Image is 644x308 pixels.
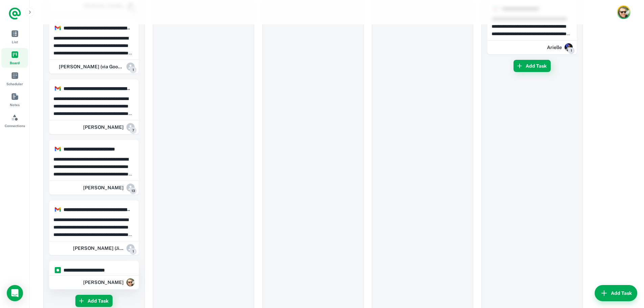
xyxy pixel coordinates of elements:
[73,244,124,252] h6: [PERSON_NAME] (Jira)
[130,248,137,255] span: 1
[5,123,25,128] span: Connections
[595,285,637,301] button: Add Task
[83,120,135,134] div: Ariel Marti
[618,6,629,18] img: Karl Chaffey
[55,207,61,213] img: https://app.briefmatic.com/assets/integrations/gmail.png
[53,60,135,73] div: Philip Chan (via Google Docs)
[1,111,28,131] a: Connections
[7,285,23,301] div: Open Intercom Messenger
[83,276,135,289] div: Karl Chaffey
[8,7,22,20] a: Logo
[130,188,137,194] span: 13
[514,60,551,72] button: Add Task
[568,47,575,54] span: 1
[565,43,573,51] img: 7821289833430_ae9af3405d6b62d06fd4_72.jpg
[126,278,135,286] img: ACg8ocJxtPgxB9CwYcqxNp3NkXOFiKU7BGaeZYnb2BbodbsujUE4LIc=s96-c
[1,27,28,47] a: List
[83,184,124,191] h6: [PERSON_NAME]
[83,123,124,131] h6: [PERSON_NAME]
[83,181,135,194] div: Cameron Fraenkel
[59,63,124,70] h6: [PERSON_NAME] (via Google Docs)
[55,25,61,31] img: https://app.briefmatic.com/assets/integrations/gmail.png
[75,295,113,307] button: Add Task
[55,267,61,273] img: https://app.briefmatic.com/assets/integrations/manual.png
[10,60,20,66] span: Board
[55,146,61,152] img: https://app.briefmatic.com/assets/integrations/gmail.png
[12,39,18,45] span: List
[617,5,630,19] button: Account button
[130,127,137,134] span: 7
[55,86,61,92] img: https://app.briefmatic.com/assets/integrations/gmail.png
[130,67,137,73] span: 1
[10,102,20,108] span: Notes
[71,241,135,255] div: Lucas Rodriguez (Jira)
[547,44,562,51] h6: Arielle
[1,90,28,110] a: Notes
[6,81,23,87] span: Scheduler
[547,41,573,54] div: Arielle
[83,279,124,286] h6: [PERSON_NAME]
[1,69,28,89] a: Scheduler
[1,48,28,68] a: Board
